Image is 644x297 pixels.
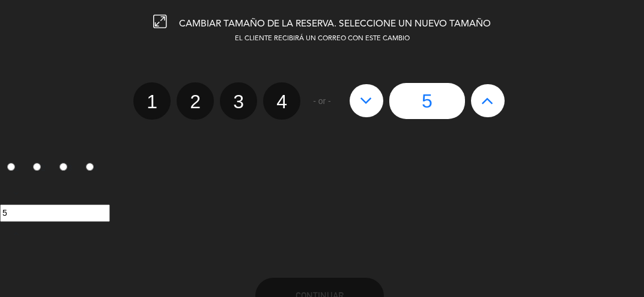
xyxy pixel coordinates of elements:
input: 2 [33,163,41,171]
label: 2 [26,158,53,178]
label: 4 [263,82,300,120]
span: - or - [313,94,331,108]
span: CAMBIAR TAMAÑO DE LA RESERVA. SELECCIONE UN NUEVO TAMAÑO [179,19,491,29]
input: 3 [59,163,67,171]
input: 1 [7,163,15,171]
input: 4 [86,163,94,171]
label: 4 [79,158,105,178]
span: EL CLIENTE RECIBIRÁ UN CORREO CON ESTE CAMBIO [235,35,410,42]
label: 3 [220,82,257,120]
label: 3 [53,158,79,178]
label: 1 [133,82,171,120]
label: 2 [177,82,214,120]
